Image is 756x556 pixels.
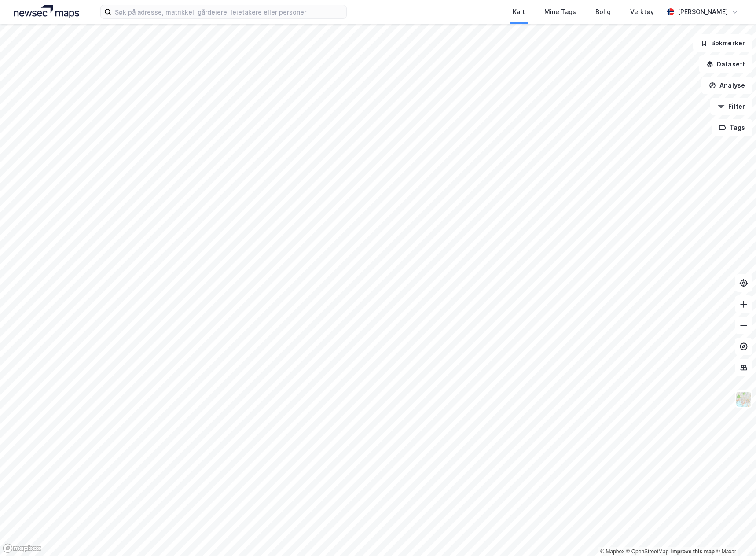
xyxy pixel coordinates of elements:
button: Bokmerker [693,34,752,52]
button: Tags [712,119,752,136]
iframe: Chat Widget [712,514,756,556]
input: Søk på adresse, matrikkel, gårdeiere, leietakere eller personer [111,5,346,18]
div: Kart [513,7,525,17]
div: Mine Tags [544,7,576,17]
div: [PERSON_NAME] [678,7,728,17]
button: Analyse [701,77,752,94]
div: Bolig [595,7,611,17]
a: Mapbox [600,549,624,555]
a: Mapbox homepage [3,543,41,553]
div: Kontrollprogram for chat [712,514,756,556]
button: Filter [710,98,752,115]
img: Z [735,391,752,408]
a: OpenStreetMap [626,549,669,555]
a: Improve this map [671,549,715,555]
div: Verktøy [630,7,654,17]
img: logo.a4113a55bc3d86da70a041830d287a7e.svg [14,5,79,18]
button: Datasett [699,55,752,73]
